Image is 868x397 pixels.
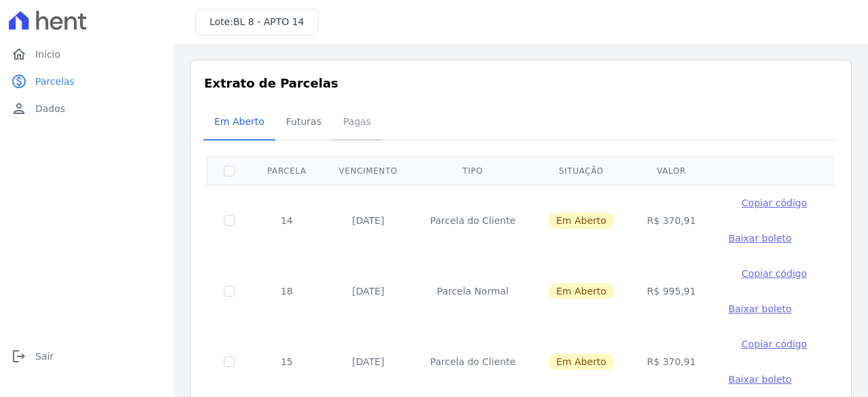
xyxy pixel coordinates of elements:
td: [DATE] [323,256,414,326]
th: Valor [631,157,712,185]
td: R$ 370,91 [631,185,712,256]
button: Copiar código [728,337,820,351]
span: Sair [35,349,54,363]
td: R$ 370,91 [631,326,712,397]
span: Copiar código [742,268,807,279]
span: Copiar código [742,339,807,349]
th: Parcela [251,157,323,185]
a: Baixar boleto [728,302,791,316]
i: home [11,46,27,62]
span: Baixar boleto [728,303,791,314]
i: person [11,100,27,117]
span: Baixar boleto [728,233,791,244]
h3: Lote: [210,15,304,29]
td: Parcela do Cliente [414,185,532,256]
button: Copiar código [728,196,820,210]
i: logout [11,348,27,364]
span: Futuras [278,108,330,135]
span: Baixar boleto [728,374,791,385]
td: [DATE] [323,185,414,256]
span: Em Aberto [548,283,614,299]
a: personDados [5,95,168,122]
td: [DATE] [323,326,414,397]
h3: Extrato de Parcelas [204,74,837,92]
span: Pagas [335,108,379,135]
a: homeInício [5,41,168,68]
span: BL 8 - APTO 14 [233,16,304,27]
a: paidParcelas [5,68,168,95]
a: Baixar boleto [728,373,791,386]
a: Baixar boleto [728,231,791,245]
a: Pagas [332,105,382,140]
span: Dados [35,102,65,115]
i: paid [11,73,27,90]
th: Tipo [414,157,532,185]
td: Parcela do Cliente [414,326,532,397]
a: Em Aberto [203,105,275,140]
span: Parcelas [35,75,75,88]
td: R$ 995,91 [631,256,712,326]
td: 15 [251,326,323,397]
span: Em Aberto [548,212,614,229]
a: Futuras [275,105,332,140]
span: Em Aberto [206,108,273,135]
span: Copiar código [742,197,807,208]
td: 18 [251,256,323,326]
th: Situação [532,157,631,185]
td: 14 [251,185,323,256]
span: Em Aberto [548,354,614,370]
a: logoutSair [5,343,168,370]
th: Vencimento [323,157,414,185]
td: Parcela Normal [414,256,532,326]
span: Início [35,48,60,61]
button: Copiar código [728,267,820,280]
